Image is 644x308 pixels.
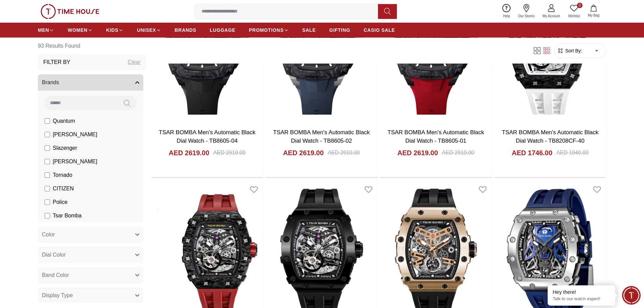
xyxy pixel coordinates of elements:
[53,158,97,166] span: [PERSON_NAME]
[68,24,93,36] a: WOMEN
[41,4,99,19] img: ...
[45,186,50,191] input: CITIZEN
[128,58,141,66] div: Clear
[210,24,236,36] a: LUGGAGE
[38,24,54,36] a: MEN
[175,27,196,33] span: BRANDS
[273,129,370,144] a: TSAR BOMBA Men's Automatic Black Dial Watch - TB8605-02
[106,24,123,36] a: KIDS
[45,145,50,151] input: Slazenger
[514,3,539,20] a: Our Stores
[302,24,316,36] a: SALE
[584,3,603,19] button: My Bag
[516,14,537,19] span: Our Stores
[585,13,602,18] span: My Bag
[364,27,395,33] span: CASIO SALE
[283,148,324,158] h4: AED 2619.00
[38,287,143,304] button: Display Type
[329,24,350,36] a: GIFTING
[53,144,77,152] span: Slazenger
[328,149,360,157] div: AED 2910.00
[175,24,196,36] a: BRANDS
[53,131,97,139] span: [PERSON_NAME]
[397,148,438,158] h4: AED 2619.00
[557,47,582,54] button: Sort By:
[53,212,81,220] span: Tsar Bomba
[53,117,75,125] span: Quantum
[42,291,73,300] span: Display Type
[38,227,143,243] button: Color
[249,27,284,33] span: PROMOTIONS
[169,148,209,158] h4: AED 2619.00
[210,27,236,33] span: LUGGAGE
[213,149,245,157] div: AED 2910.00
[53,185,74,193] span: CITIZEN
[442,149,474,157] div: AED 2910.00
[159,129,256,144] a: TSAR BOMBA Men's Automatic Black Dial Watch - TB8605-04
[38,267,143,283] button: Band Color
[502,129,599,144] a: TSAR BOMBA Men's Automatic Black Dial Watch - TB8208CF-40
[553,296,610,302] p: Talk to our watch expert!
[45,199,50,205] input: Police
[512,148,552,158] h4: AED 1746.00
[622,286,641,305] div: Chat Widget
[38,247,143,263] button: Dial Color
[38,27,49,33] span: MEN
[53,171,72,179] span: Tornado
[38,74,143,91] button: Brands
[137,24,161,36] a: UNISEX
[302,27,316,33] span: SALE
[42,251,66,259] span: Dial Color
[500,14,513,19] span: Help
[106,27,118,33] span: KIDS
[540,14,563,19] span: My Account
[556,149,589,157] div: AED 1940.00
[249,24,289,36] a: PROMOTIONS
[45,172,50,178] input: Tornado
[499,3,514,20] a: Help
[387,129,484,144] a: TSAR BOMBA Men's Automatic Black Dial Watch - TB8605-01
[564,3,584,20] a: 0Wishlist
[45,213,50,218] input: Tsar Bomba
[329,27,350,33] span: GIFTING
[45,118,50,124] input: Quantum
[43,58,70,66] h3: Filter By
[45,159,50,164] input: [PERSON_NAME]
[564,47,582,54] span: Sort By:
[566,14,582,19] span: Wishlist
[42,271,69,279] span: Band Color
[364,24,395,36] a: CASIO SALE
[38,38,146,54] h6: 93 Results Found
[137,27,156,33] span: UNISEX
[42,231,55,239] span: Color
[53,198,68,206] span: Police
[577,3,582,8] span: 0
[553,289,610,295] div: Hey there!
[68,27,88,33] span: WOMEN
[45,132,50,137] input: [PERSON_NAME]
[42,78,59,87] span: Brands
